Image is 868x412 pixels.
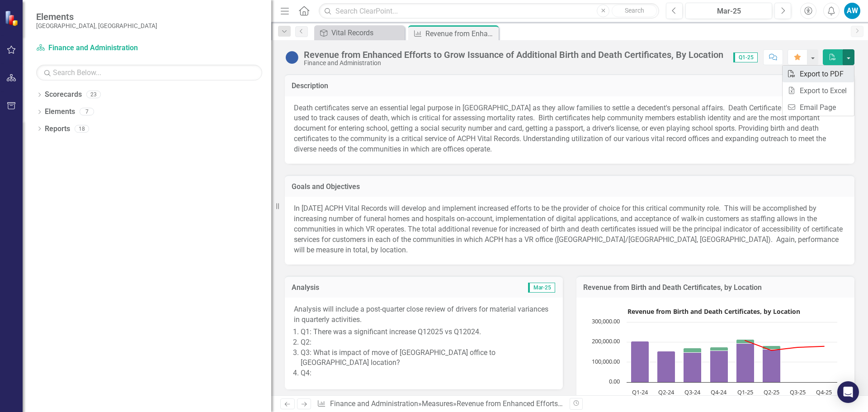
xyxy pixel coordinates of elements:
p: In [DATE] ACPH Vital Records will develop and implement increased efforts to be the provider of c... [294,204,845,255]
text: Q2-24 [658,388,675,396]
div: Open Intercom Messenger [837,381,859,403]
text: 100,000.00 [592,357,620,365]
a: Elements [45,107,75,117]
img: Baselining [285,50,299,65]
path: Q2-24, 155,104. Revenue from Willow Certificates Issued. [657,351,675,383]
a: Scorecards [45,90,82,100]
path: Q2-25, 162,590. Revenue from Willow Certificates Issued. [763,350,781,383]
text: Revenue from Birth and Death Certificates, by Location [627,307,800,316]
a: Export to PDF [783,66,854,82]
li: Q1: There was a significant increase Q12025 vs Q12024. [301,327,554,337]
li: Q2: [301,337,554,348]
h3: Description [292,82,848,90]
a: Finance and Administration [36,43,149,53]
text: 200,000.00 [592,337,620,345]
div: Mar-25 [689,6,769,17]
div: Vital Records [331,27,402,38]
path: Q3-24, 21,980. Revenue from Altura Certificates Issued. [684,348,702,353]
input: Search ClearPoint... [319,3,659,19]
text: 300,000.00 [592,317,620,325]
a: Finance and Administration [330,399,418,408]
div: 23 [86,91,101,99]
path: Q1-24, 203,630. Revenue from Willow Certificates Issued. [631,341,649,383]
div: Revenue from Enhanced Efforts to Grow Issuance of Additional Birth and Death Certificates, By Loc... [304,50,723,60]
small: [GEOGRAPHIC_DATA], [GEOGRAPHIC_DATA] [36,22,157,29]
div: 7 [80,108,94,116]
path: Q1-25, 21,612. Revenue from Altura Certificates Issued. [736,340,755,344]
text: Q3-25 [790,388,806,396]
span: Mar-25 [528,283,555,293]
button: Mar-25 [685,3,772,19]
h3: Goals and Objectives [292,183,848,191]
h3: Revenue from Birth and Death Certificates, by Location [583,284,848,292]
a: Measures [422,399,453,408]
button: AW [844,3,860,19]
p: Analysis will include a post-quarter close review of drivers for material variances in quarterly ... [294,304,554,325]
text: 0.00 [609,377,620,385]
div: » » [317,399,563,409]
div: Revenue from Enhanced Efforts to Grow Issuance of Additional Birth and Death Certificates, By Loc... [425,28,496,39]
text: Q4-25 [816,388,832,396]
a: Export to Excel [783,82,854,99]
text: Q3-24 [684,388,701,396]
div: Revenue from Enhanced Efforts to Grow Issuance of Additional Birth and Death Certificates, By Loc... [457,399,788,408]
span: Q1-25 [733,52,758,62]
span: Search [625,7,644,14]
a: Reports [45,124,70,134]
text: Q4-24 [711,388,727,396]
input: Search Below... [36,65,262,81]
p: Death certificates serve an essential legal purpose in [GEOGRAPHIC_DATA] as they allow families t... [294,103,845,155]
button: Search [612,5,657,17]
li: Q3: What is impact of move of [GEOGRAPHIC_DATA] office to [GEOGRAPHIC_DATA] location? [301,348,554,369]
text: Q1-25 [737,388,753,396]
g: Revenue from Willow Certificates Issued, series 3 of 3. Bar series with 8 bars. [631,322,825,383]
a: Vital Records [316,27,402,38]
text: Q2-25 [764,388,779,396]
path: Q3-24, 148,171. Revenue from Willow Certificates Issued. [684,353,702,383]
img: ClearPoint Strategy [5,10,20,26]
path: Q4-24, 155,994. Revenue from Willow Certificates Issued. [710,351,728,383]
li: Q4: [301,368,554,379]
div: 18 [75,125,89,133]
div: Finance and Administration [304,60,723,66]
path: Q1-25, 191,879. Revenue from Willow Certificates Issued. [736,344,755,383]
h3: Analysis [292,284,423,292]
path: Q4-24, 19,534. Revenue from Altura Certificates Issued. [710,347,728,351]
text: Q1-24 [632,388,648,396]
span: Elements [36,11,157,22]
a: Email Page [783,99,854,116]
